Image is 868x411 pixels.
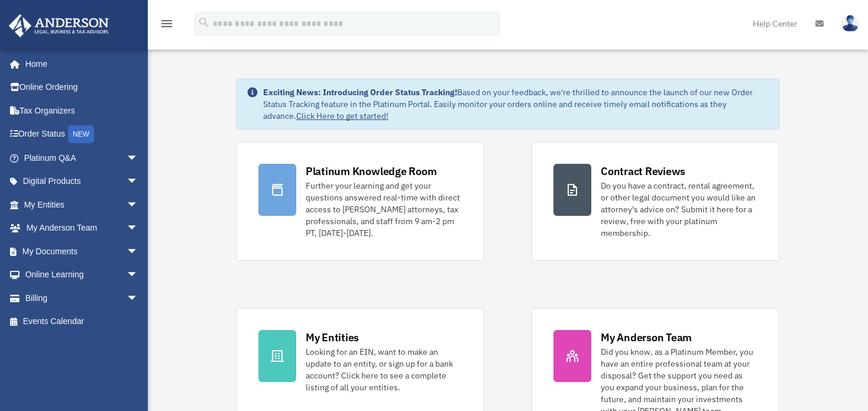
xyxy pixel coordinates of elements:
[296,111,388,121] a: Click Here to get started!
[127,263,150,287] span: arrow_drop_down
[263,87,457,98] strong: Exciting News: Introducing Order Status Tracking!
[306,164,437,179] div: Platinum Knowledge Room
[8,193,156,216] a: My Entitiesarrow_drop_down
[8,286,156,310] a: Billingarrow_drop_down
[8,122,156,147] a: Order StatusNEW
[127,193,150,217] span: arrow_drop_down
[8,99,156,122] a: Tax Organizers
[127,240,150,264] span: arrow_drop_down
[5,14,112,37] img: Anderson Advisors Platinum Portal
[306,346,462,393] div: Looking for an EIN, want to make an update to an entity, or sign up for a bank account? Click her...
[601,330,692,345] div: My Anderson Team
[237,142,484,261] a: Platinum Knowledge Room Further your learning and get your questions answered real-time with dire...
[197,16,210,29] i: search
[263,86,769,122] div: Based on your feedback, we're thrilled to announce the launch of our new Order Status Tracking fe...
[601,164,685,179] div: Contract Reviews
[306,180,462,239] div: Further your learning and get your questions answered real-time with direct access to [PERSON_NAM...
[8,146,156,170] a: Platinum Q&Aarrow_drop_down
[8,216,156,240] a: My Anderson Teamarrow_drop_down
[8,76,156,99] a: Online Ordering
[532,142,779,261] a: Contract Reviews Do you have a contract, rental agreement, or other legal document you would like...
[306,330,359,345] div: My Entities
[160,21,174,31] a: menu
[8,240,156,263] a: My Documentsarrow_drop_down
[8,263,156,287] a: Online Learningarrow_drop_down
[127,216,150,241] span: arrow_drop_down
[601,180,757,239] div: Do you have a contract, rental agreement, or other legal document you would like an attorney's ad...
[68,125,94,143] div: NEW
[8,310,156,334] a: Events Calendar
[160,17,174,31] i: menu
[127,170,150,194] span: arrow_drop_down
[127,146,150,170] span: arrow_drop_down
[8,170,156,193] a: Digital Productsarrow_drop_down
[8,52,150,76] a: Home
[127,286,150,310] span: arrow_drop_down
[841,15,859,32] img: User Pic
